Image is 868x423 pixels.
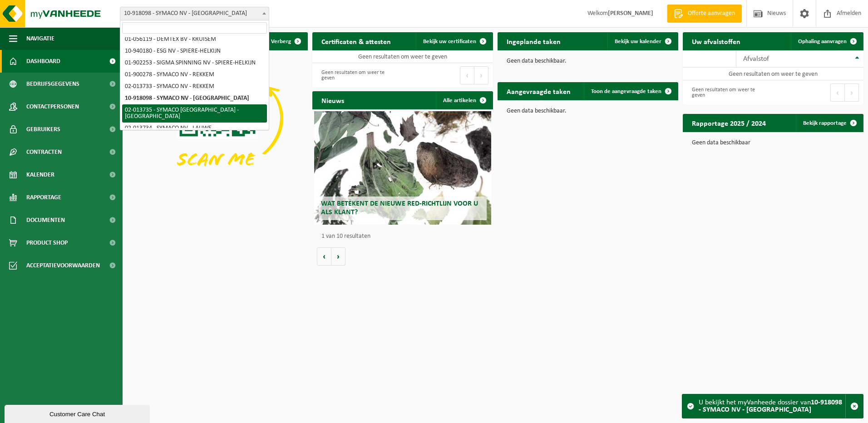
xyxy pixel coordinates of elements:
li: 02-013734 - SYMACO NV - LAUWE [122,123,267,134]
p: Geen data beschikbaar [692,140,854,146]
p: Geen data beschikbaar. [507,58,669,64]
h2: Certificaten & attesten [312,32,400,50]
span: Afvalstof [743,55,769,63]
button: Previous [830,84,845,102]
li: 02-013733 - SYMACO NV - REKKEM [122,81,267,93]
span: Bekijk uw kalender [615,39,661,44]
a: Bekijk uw certificaten [416,32,492,50]
span: Rapportage [26,186,61,209]
span: Acceptatievoorwaarden [26,254,100,277]
h2: Aangevraagde taken [498,82,580,100]
li: 01-056119 - DEMTEX BV - KRUISEM [122,34,267,45]
span: Navigatie [26,27,54,50]
a: Alle artikelen [436,91,492,109]
a: Wat betekent de nieuwe RED-richtlijn voor u als klant? [314,111,491,225]
a: Bekijk uw kalender [607,32,677,50]
span: Toon de aangevraagde taken [591,89,661,94]
span: Bedrijfsgegevens [26,73,79,95]
span: Offerte aanvragen [686,9,737,18]
span: Documenten [26,209,65,231]
li: 01-900278 - SYMACO NV - REKKEM [122,69,267,81]
a: Toon de aangevraagde taken [584,82,677,100]
span: Wat betekent de nieuwe RED-richtlijn voor u als klant? [321,200,478,216]
span: Kalender [26,163,54,186]
p: Geen data beschikbaar. [507,108,669,114]
span: Bekijk uw certificaten [423,39,476,44]
button: Next [474,66,488,84]
button: Vorige [317,247,331,266]
h2: Ingeplande taken [498,32,570,50]
span: 10-918098 - SYMACO NV - BELLEGEM [120,7,269,20]
span: Ophaling aanvragen [798,39,847,44]
a: Bekijk rapportage [796,114,863,132]
td: Geen resultaten om weer te geven [312,50,493,63]
div: Geen resultaten om weer te geven [317,65,398,85]
h2: Nieuws [312,91,353,109]
button: Verberg [264,32,307,50]
span: Gebruikers [26,118,60,141]
h2: Rapportage 2025 / 2024 [683,114,775,132]
strong: 10-918098 - SYMACO NV - [GEOGRAPHIC_DATA] [699,399,842,413]
button: Previous [460,66,474,84]
span: Dashboard [26,50,60,73]
span: 10-918098 - SYMACO NV - BELLEGEM [120,7,269,20]
span: Contracten [26,141,62,163]
li: 10-940180 - ESG NV - SPIERE-HELKIJN [122,45,267,57]
li: 10-918098 - SYMACO NV - [GEOGRAPHIC_DATA] [122,93,267,104]
button: Next [845,84,859,102]
td: Geen resultaten om weer te geven [683,68,863,80]
iframe: chat widget [5,403,152,423]
strong: [PERSON_NAME] [608,10,653,17]
button: Volgende [331,247,345,266]
li: 02-013735 - SYMACO [GEOGRAPHIC_DATA] - [GEOGRAPHIC_DATA] [122,104,267,123]
a: Offerte aanvragen [667,5,742,23]
div: U bekijkt het myVanheede dossier van [699,394,845,418]
a: Ophaling aanvragen [791,32,863,50]
div: Geen resultaten om weer te geven [687,83,769,103]
span: Contactpersonen [26,95,79,118]
span: Product Shop [26,231,68,254]
span: Verberg [271,39,291,44]
li: 01-902253 - SIGMA SPINNING NV - SPIERE-HELKIJN [122,57,267,69]
h2: Uw afvalstoffen [683,32,750,50]
p: 1 van 10 resultaten [321,233,488,240]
